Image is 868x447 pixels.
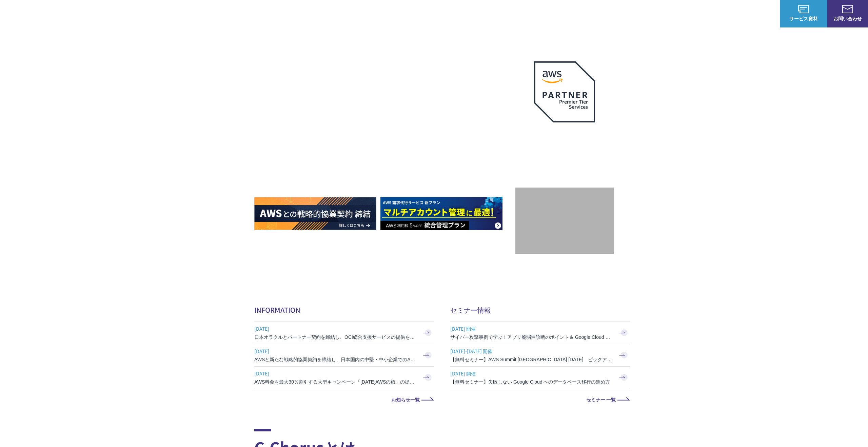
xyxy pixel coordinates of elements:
[450,367,630,389] a: [DATE] 開催 【無料セミナー】失敗しない Google Cloud へのデータベース移行の進め方
[254,378,417,385] h3: AWS料金を最大30％割引する大型キャンペーン「[DATE]AWSの旅」の提供を開始
[254,324,417,334] span: [DATE]
[557,131,572,140] em: AWS
[254,344,434,366] a: [DATE] AWSと新たな戦略的協業契約を締結し、日本国内の中堅・中小企業でのAWS活用を加速
[545,10,561,17] p: 強み
[254,305,434,315] h2: INFORMATION
[534,61,595,122] img: AWSプレミアティアサービスパートナー
[450,324,613,334] span: [DATE] 開催
[254,368,417,378] span: [DATE]
[575,10,601,17] p: サービス
[254,197,376,230] img: AWSとの戦略的協業契約 締結
[780,15,827,22] span: サービス資料
[380,197,502,230] img: AWS請求代行サービス 統合管理プラン
[450,305,630,315] h2: セミナー情報
[254,367,434,389] a: [DATE] AWS料金を最大30％割引する大型キャンペーン「[DATE]AWSの旅」の提供を開始
[254,75,515,105] p: AWSの導入からコスト削減、 構成・運用の最適化からデータ活用まで 規模や業種業態を問わない マネージドサービスで
[450,368,613,378] span: [DATE] 開催
[254,397,434,402] a: お知らせ一覧
[827,15,868,22] span: お問い合わせ
[715,10,741,17] p: ナレッジ
[842,5,853,13] img: お問い合わせ
[450,334,613,341] h3: サイバー攻撃事例で学ぶ！アプリ脆弱性診断のポイント＆ Google Cloud セキュリティ対策
[450,356,613,363] h3: 【無料セミナー】AWS Summit [GEOGRAPHIC_DATA] [DATE] ピックアップセッション
[450,322,630,344] a: [DATE] 開催 サイバー攻撃事例で学ぶ！アプリ脆弱性診断のポイント＆ Google Cloud セキュリティ対策
[254,334,417,341] h3: 日本オラクルとパートナー契約を締結し、OCI総合支援サービスの提供を開始
[450,344,630,366] a: [DATE]-[DATE] 開催 【無料セミナー】AWS Summit [GEOGRAPHIC_DATA] [DATE] ピックアップセッション
[78,6,127,21] span: NHN テコラス AWS総合支援サービス
[10,5,127,22] a: AWS総合支援サービス C-Chorus NHN テコラスAWS総合支援サービス
[529,198,600,247] img: 契約件数
[254,112,515,177] h1: AWS ジャーニーの 成功を実現
[254,356,417,363] h3: AWSと新たな戦略的協業契約を締結し、日本国内の中堅・中小企業でのAWS活用を加速
[614,10,669,17] p: 業種別ソリューション
[254,322,434,344] a: [DATE] 日本オラクルとパートナー契約を締結し、OCI総合支援サービスの提供を開始
[798,5,809,13] img: AWS総合支援サービス C-Chorus サービス資料
[450,378,613,385] h3: 【無料セミナー】失敗しない Google Cloud へのデータベース移行の進め方
[450,346,613,356] span: [DATE]-[DATE] 開催
[254,346,417,356] span: [DATE]
[754,10,773,17] a: ログイン
[682,10,701,17] a: 導入事例
[526,131,603,157] p: 最上位プレミアティア サービスパートナー
[450,397,630,402] a: セミナー 一覧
